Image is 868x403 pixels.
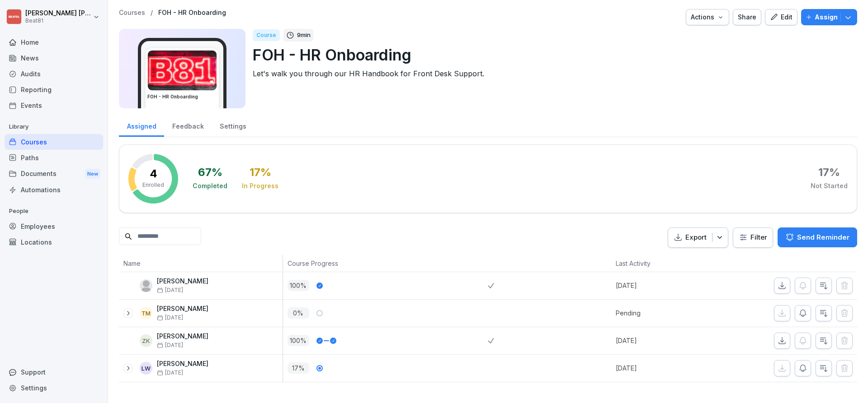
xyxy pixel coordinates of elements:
[25,9,91,17] p: [PERSON_NAME] [PERSON_NAME]
[157,315,183,321] span: [DATE]
[242,181,278,190] div: In Progress
[691,12,724,22] div: Actions
[733,9,761,25] button: Share
[5,204,103,218] p: People
[157,333,208,340] p: [PERSON_NAME]
[140,279,152,292] img: z0joffbo5aq2rkb2a77oqce9.png
[5,34,103,50] a: Home
[5,50,103,66] a: News
[686,9,729,25] button: Actions
[157,342,183,348] span: [DATE]
[815,12,838,22] p: Assign
[733,228,773,247] button: Filter
[288,362,309,374] p: 17 %
[616,363,714,373] p: [DATE]
[157,287,183,293] span: [DATE]
[5,166,103,182] a: DocumentsNew
[811,181,848,190] div: Not Started
[288,280,309,291] p: 100 %
[140,362,152,375] div: LW
[797,232,849,242] p: Send Reminder
[801,9,857,25] button: Assign
[25,18,91,24] p: Beat81
[5,182,103,198] a: Automations
[142,181,164,189] p: Enrolled
[288,335,309,346] p: 100 %
[157,370,183,376] span: [DATE]
[150,168,157,179] p: 4
[5,234,103,250] a: Locations
[157,305,208,313] p: [PERSON_NAME]
[193,181,227,190] div: Completed
[123,259,278,268] p: Name
[739,233,767,242] div: Filter
[5,166,103,182] div: Documents
[5,66,103,82] a: Audits
[157,360,208,368] p: [PERSON_NAME]
[668,227,728,248] button: Export
[770,12,793,22] div: Edit
[765,9,797,25] button: Edit
[288,259,484,268] p: Course Progress
[253,68,850,79] p: Let's walk you through our HR Handbook for Front Desk Support.
[85,169,100,179] div: New
[151,9,153,17] p: /
[616,336,714,345] p: [DATE]
[253,43,850,66] p: FOH - HR Onboarding
[198,167,222,178] div: 67 %
[119,9,145,17] a: Courses
[212,114,254,137] a: Settings
[818,167,840,178] div: 17 %
[5,364,103,380] div: Support
[5,82,103,97] a: Reporting
[157,278,208,285] p: [PERSON_NAME]
[5,380,103,396] a: Settings
[778,227,857,247] button: Send Reminder
[616,281,714,290] p: [DATE]
[288,307,309,319] p: 0 %
[685,232,707,243] p: Export
[119,114,164,137] a: Assigned
[616,259,709,268] p: Last Activity
[158,9,226,17] a: FOH - HR Onboarding
[164,114,212,137] a: Feedback
[250,167,271,178] div: 17 %
[253,29,280,41] div: Course
[5,134,103,150] a: Courses
[147,93,217,100] h3: FOH - HR Onboarding
[616,308,714,318] p: Pending
[5,120,103,134] p: Library
[148,51,217,90] img: qg0hno8tgii3v32qtm26wzmy.png
[5,218,103,234] a: Employees
[5,150,103,166] a: Paths
[5,97,103,113] a: Events
[738,12,756,22] div: Share
[140,334,152,347] div: ZK
[140,307,152,320] div: TM
[297,31,311,40] p: 9 min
